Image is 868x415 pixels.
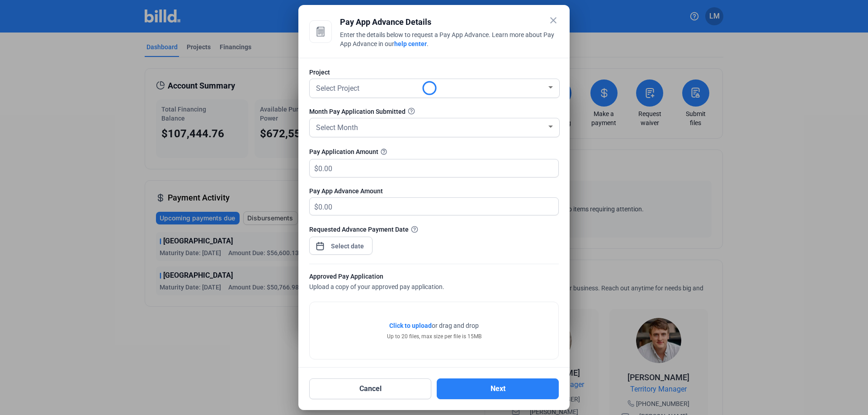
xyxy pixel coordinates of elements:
[309,378,431,399] button: Cancel
[310,198,318,213] span: $
[309,68,559,77] div: Project
[309,107,559,116] div: Month Pay Application Submitted
[310,159,318,174] span: $
[316,237,325,246] button: Open calendar
[340,16,559,28] div: Pay App Advance Details
[328,241,367,252] input: Select date
[309,224,559,234] div: Requested Advance Payment Date
[394,40,427,47] a: help center
[309,272,559,283] div: Approved Pay Application
[340,30,559,50] div: Enter the details below to request a Pay App Advance. Learn more about Pay App Advance in our
[389,322,432,329] span: Click to upload
[378,146,389,157] mat-icon: help_outline
[387,332,481,340] div: Up to 20 files, max size per file is 15MB
[309,272,559,293] div: Upload a copy of your approved pay application.
[548,15,559,26] mat-icon: close
[437,378,559,399] button: Next
[316,84,359,93] span: Select Project
[432,321,479,330] span: or drag and drop
[318,198,548,215] input: 0.00
[309,187,559,196] div: Pay App Advance Amount
[309,146,559,157] div: Pay Application Amount
[318,159,548,177] input: 0.00
[316,123,358,132] span: Select Month
[427,40,429,47] span: .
